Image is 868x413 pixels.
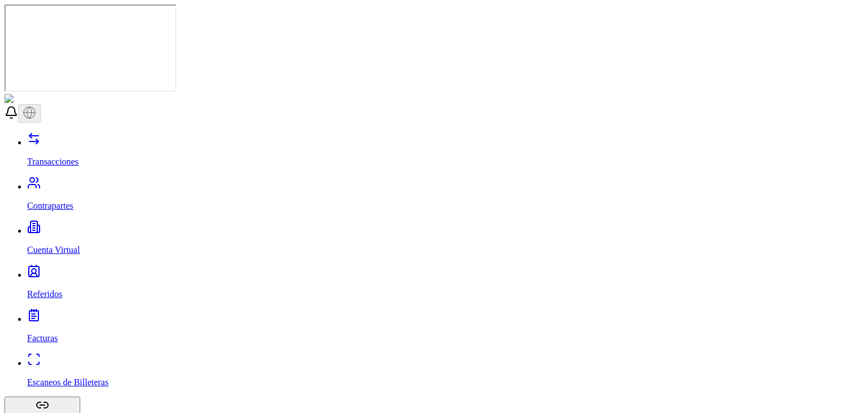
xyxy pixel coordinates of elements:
a: Facturas [27,314,863,343]
a: Transacciones [27,137,863,167]
p: Escaneos de Billeteras [27,377,863,388]
p: Referidos [27,289,863,299]
p: Facturas [27,333,863,343]
p: Cuenta Virtual [27,245,863,255]
p: Transacciones [27,157,863,167]
a: Contrapartes [27,182,863,211]
a: Cuenta Virtual [27,226,863,255]
a: Escaneos de Billeteras [27,358,863,388]
p: Contrapartes [27,201,863,211]
a: Referidos [27,270,863,299]
img: ShieldPay Logo [5,94,72,104]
